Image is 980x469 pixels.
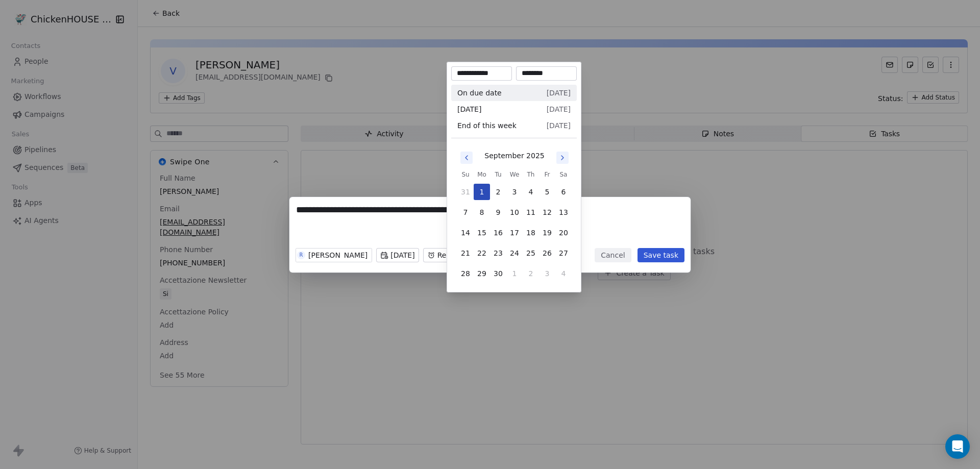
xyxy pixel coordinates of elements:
[547,104,571,114] span: [DATE]
[474,169,490,180] th: Monday
[523,184,539,200] button: 4
[490,169,506,180] th: Tuesday
[457,169,474,180] th: Sunday
[457,120,517,131] span: End of this week
[555,184,572,200] button: 6
[490,245,506,261] button: 23
[539,225,555,241] button: 19
[539,204,555,220] button: 12
[555,245,572,261] button: 27
[474,204,490,220] button: 8
[539,245,555,261] button: 26
[457,184,474,200] button: 31
[506,265,523,282] button: 1
[474,265,490,282] button: 29
[555,204,572,220] button: 13
[555,169,572,180] th: Saturday
[539,169,555,180] th: Friday
[490,265,506,282] button: 30
[555,265,572,282] button: 4
[474,225,490,241] button: 15
[539,265,555,282] button: 3
[506,204,523,220] button: 10
[523,204,539,220] button: 11
[490,204,506,220] button: 9
[490,184,506,200] button: 2
[547,88,571,98] span: [DATE]
[457,88,502,98] span: On due date
[457,204,474,220] button: 7
[555,225,572,241] button: 20
[484,151,544,161] div: September 2025
[459,151,474,165] button: Go to previous month
[523,169,539,180] th: Thursday
[457,265,474,282] button: 28
[506,184,523,200] button: 3
[523,265,539,282] button: 2
[523,225,539,241] button: 18
[506,245,523,261] button: 24
[474,245,490,261] button: 22
[474,184,490,200] button: 1
[490,225,506,241] button: 16
[457,225,474,241] button: 14
[457,245,474,261] button: 21
[506,225,523,241] button: 17
[457,104,481,114] span: [DATE]
[555,151,570,165] button: Go to next month
[547,120,571,131] span: [DATE]
[523,245,539,261] button: 25
[506,169,523,180] th: Wednesday
[539,184,555,200] button: 5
